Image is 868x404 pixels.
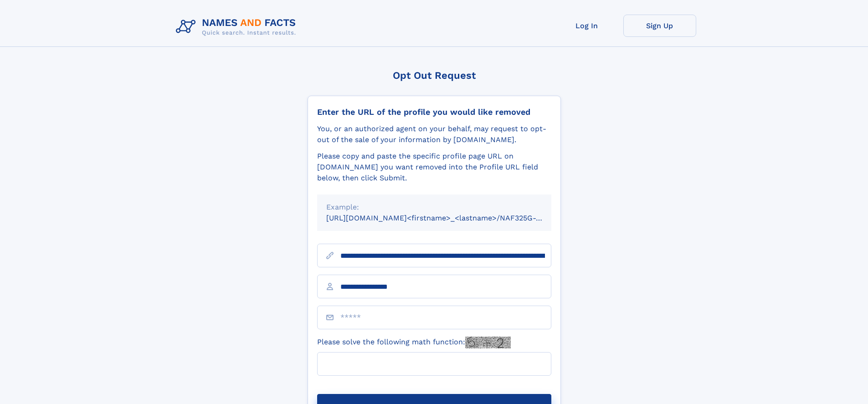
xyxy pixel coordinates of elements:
small: [URL][DOMAIN_NAME]<firstname>_<lastname>/NAF325G-xxxxxxxx [326,214,569,222]
a: Log In [550,15,623,37]
img: Logo Names and Facts [172,15,303,39]
div: Please copy and paste the specific profile page URL on [DOMAIN_NAME] you want removed into the Pr... [317,151,551,184]
div: Example: [326,202,542,213]
div: You, or an authorized agent on your behalf, may request to opt-out of the sale of your informatio... [317,123,551,145]
div: Opt Out Request [308,70,561,81]
div: Enter the URL of the profile you would like removed [317,107,551,117]
label: Please solve the following math function: [317,337,511,348]
a: Sign Up [623,15,696,37]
